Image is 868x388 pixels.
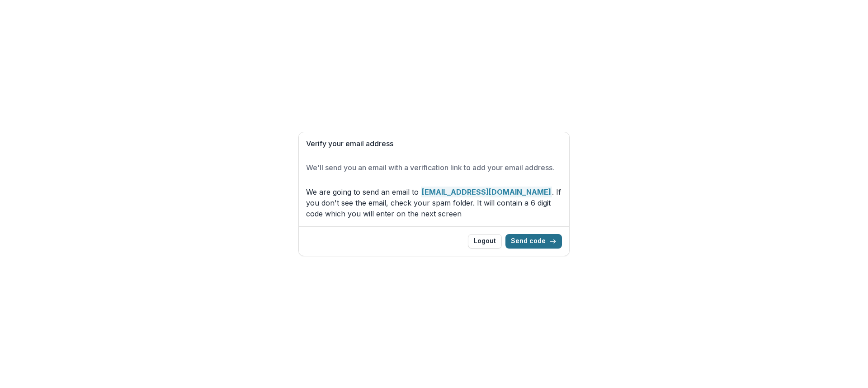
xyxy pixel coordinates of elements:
h2: We'll send you an email with a verification link to add your email address. [306,163,562,172]
strong: [EMAIL_ADDRESS][DOMAIN_NAME] [421,187,552,197]
button: Send code [505,234,562,249]
button: Logout [468,234,502,249]
h1: Verify your email address [306,139,562,148]
p: We are going to send an email to . If you don't see the email, check your spam folder. It will co... [306,187,562,219]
